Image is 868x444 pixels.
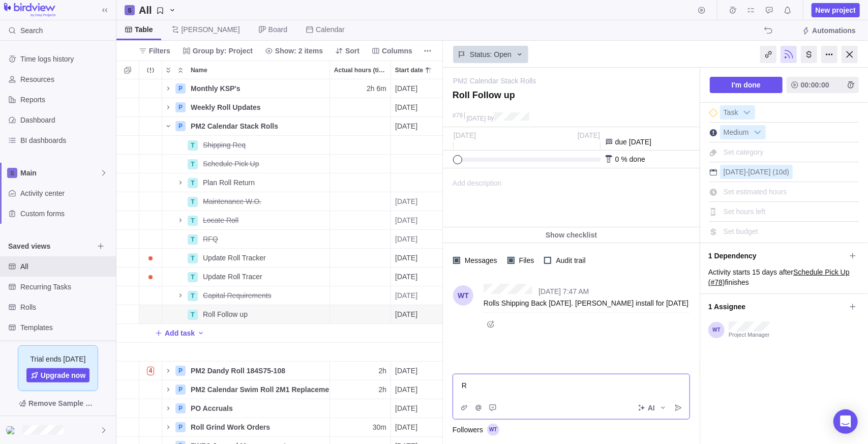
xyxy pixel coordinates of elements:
[155,326,195,340] span: Add task
[203,253,266,263] span: Update Roll Tracker
[488,115,494,122] span: by
[486,401,500,415] span: Request approval
[139,268,162,286] div: Trouble indication
[395,290,417,301] span: [DATE]
[615,138,651,146] span: due [DATE]
[368,44,416,58] span: Columns
[199,286,330,305] div: Capital Requirements
[330,380,391,399] div: Actual hours (timelogs)
[724,208,766,216] span: Set hours left
[621,155,645,163] span: % done
[188,178,198,188] div: T
[395,384,417,395] span: [DATE]
[648,403,655,413] span: AI
[462,381,467,390] span: R
[20,135,112,145] span: BI dashboards
[203,215,238,225] span: Locate Roll
[395,309,417,319] span: [DATE]
[139,343,162,362] div: Trouble indication
[162,192,330,211] div: Name
[191,83,240,94] span: Monthly KSP's
[139,418,162,437] div: Trouble indication
[188,310,198,320] div: T
[139,305,162,324] div: Trouble indication
[188,197,198,207] div: T
[395,196,417,206] span: [DATE]
[395,272,417,282] span: [DATE]
[330,79,391,98] div: Actual hours (timelogs)
[812,3,860,17] span: New project
[6,424,18,436] div: Wyatt Trostle
[203,309,248,319] span: Roll Follow up
[203,159,259,169] span: Schedule Pick Up
[139,362,162,380] div: Trouble indication
[726,3,740,17] span: Time logs
[162,268,330,286] div: Name
[199,249,330,267] div: Update Roll Tracker
[708,268,850,286] a: Schedule Pick Up (#78)
[26,368,90,382] a: Upgrade now
[391,305,452,324] div: Start date
[139,286,162,305] div: Trouble indication
[162,63,174,77] span: Expand
[732,79,761,91] span: I'm done
[334,65,386,75] span: Actual hours (timelogs)
[191,422,270,432] span: Roll Grind Work Orders
[345,46,360,56] span: Sort
[615,155,619,163] span: 0
[135,24,153,35] span: Table
[467,115,486,122] span: [DATE]
[330,192,391,211] div: Actual hours (timelogs)
[391,343,452,362] div: Start date
[162,399,330,418] div: Name
[20,168,100,178] span: Main
[199,155,330,173] div: Schedule Pick Up
[135,44,174,58] span: Filters
[139,136,162,155] div: Trouble indication
[484,317,498,331] span: Add reaction
[724,148,764,156] span: Set category
[162,211,330,230] div: Name
[143,364,159,378] span: Number of activities at risk
[203,196,261,206] span: Maintenance W.O.
[821,46,837,63] div: More actions
[139,155,162,173] div: Trouble indication
[391,79,452,98] div: Start date
[8,395,108,411] span: Remove Sample Data
[330,286,391,305] div: Actual hours (timelogs)
[188,159,198,169] div: T
[4,3,55,17] img: logo
[330,79,391,98] div: 2h 6m
[382,46,412,56] span: Columns
[203,140,246,150] span: Shipping Req
[174,63,187,77] span: Collapse
[720,105,755,120] div: Task
[162,380,330,399] div: Name
[470,49,512,60] span: Status: Open
[139,79,162,98] div: Trouble indication
[816,5,856,15] span: New project
[373,422,386,432] span: 30m
[453,76,536,86] a: PM2 Calendar Stack Rolls
[187,61,330,79] div: Name
[391,136,452,155] div: Start date
[395,253,417,263] span: [DATE]
[188,140,198,151] div: T
[781,8,795,16] a: Notifications
[395,403,417,413] span: [DATE]
[139,192,162,211] div: Trouble indication
[162,418,330,437] div: Name
[139,380,162,399] div: Trouble indication
[199,305,330,323] div: Roll Follow up
[20,282,112,292] span: Recurring Tasks
[708,267,860,287] div: Activity starts 15 days after finishes
[391,117,452,136] div: Start date
[762,8,776,16] a: Approval requests
[175,102,186,112] div: P
[391,380,452,399] div: Start date
[199,268,330,286] div: Update Roll Tracer
[330,362,391,380] div: 2h
[760,46,776,63] div: Copy link
[147,367,155,375] span: 4
[443,169,502,227] span: Add description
